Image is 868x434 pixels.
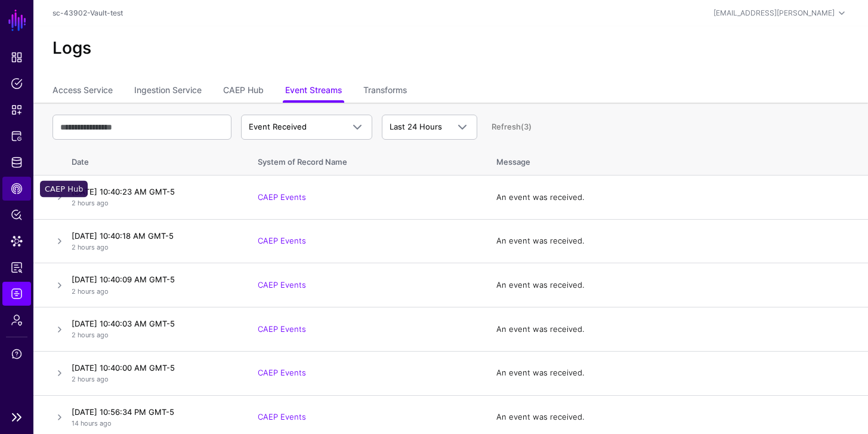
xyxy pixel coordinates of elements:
a: CAEP Events [258,192,306,202]
span: Event Received [249,122,307,131]
a: SGNL [7,7,27,33]
span: Identity Data Fabric [11,156,23,168]
a: Snippets [2,98,31,122]
h4: [DATE] 10:40:09 AM GMT-5 [72,274,234,285]
td: An event was received. [484,307,868,352]
a: Policies [2,72,31,96]
span: Logs [11,288,23,300]
a: Logs [2,282,31,306]
p: 2 hours ago [72,198,234,208]
th: Message [484,144,868,176]
span: Snippets [11,104,23,116]
span: Last 24 Hours [390,122,442,131]
th: System of Record Name [246,144,484,176]
td: An event was received. [484,263,868,307]
p: 2 hours ago [72,242,234,253]
a: CAEP Hub [223,80,264,103]
a: Ingestion Service [134,80,202,103]
td: An event was received. [484,351,868,395]
a: CAEP Events [258,280,306,290]
a: CAEP Events [258,324,306,334]
a: Event Streams [285,80,342,103]
a: sc-43902-Vault-test [52,8,123,17]
a: CAEP Events [258,236,306,245]
a: Admin [2,308,31,332]
p: 2 hours ago [72,287,234,297]
a: Identity Data Fabric [2,150,31,174]
p: 14 hours ago [72,418,234,429]
span: CAEP Hub [11,183,23,195]
td: An event was received. [484,219,868,263]
div: CAEP Hub [40,181,88,198]
span: Support [11,348,23,360]
a: Reports [2,256,31,279]
th: Date [67,144,246,176]
a: Protected Systems [2,124,31,148]
a: Data Lens [2,229,31,253]
p: 2 hours ago [72,330,234,340]
h4: [DATE] 10:56:34 PM GMT-5 [72,407,234,417]
h4: [DATE] 10:40:18 AM GMT-5 [72,230,234,241]
span: Policies [11,78,23,90]
span: Policy Lens [11,209,23,221]
div: [EMAIL_ADDRESS][PERSON_NAME] [713,8,835,19]
a: CAEP Events [258,412,306,421]
p: 2 hours ago [72,374,234,384]
h4: [DATE] 10:40:00 AM GMT-5 [72,362,234,373]
span: Protected Systems [11,130,23,142]
span: Admin [11,314,23,326]
a: Dashboard [2,45,31,69]
a: Policy Lens [2,203,31,227]
a: Access Service [52,80,113,103]
h2: Logs [52,38,849,59]
td: An event was received. [484,176,868,220]
a: Refresh (3) [492,122,532,131]
h4: [DATE] 10:40:23 AM GMT-5 [72,186,234,197]
h4: [DATE] 10:40:03 AM GMT-5 [72,318,234,329]
a: CAEP Hub [2,177,31,201]
span: Dashboard [11,51,23,63]
a: Transforms [363,80,407,103]
span: Data Lens [11,235,23,247]
span: Reports [11,261,23,273]
a: CAEP Events [258,368,306,377]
